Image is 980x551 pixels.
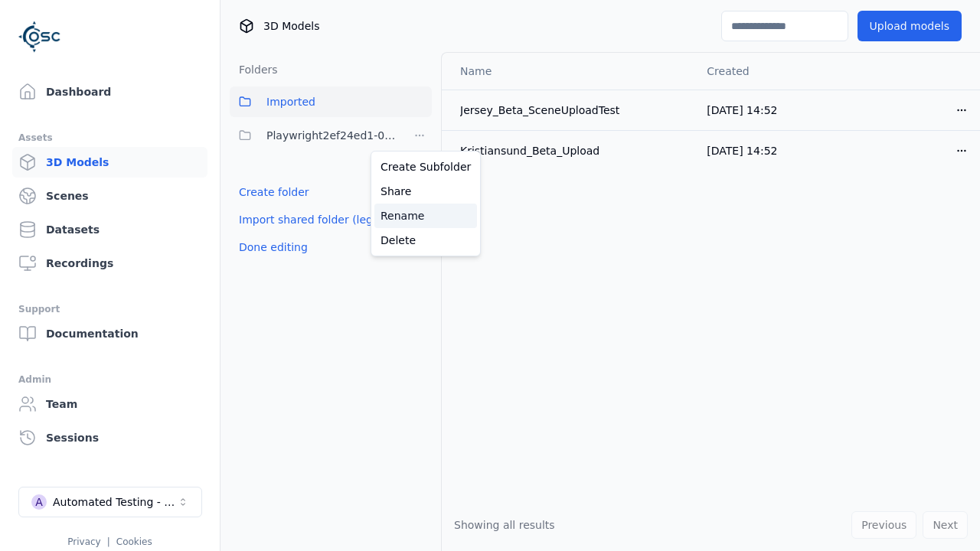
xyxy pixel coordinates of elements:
a: Rename [374,204,477,228]
a: Share [374,179,477,204]
a: Create Subfolder [374,155,477,179]
a: Delete [374,228,477,253]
